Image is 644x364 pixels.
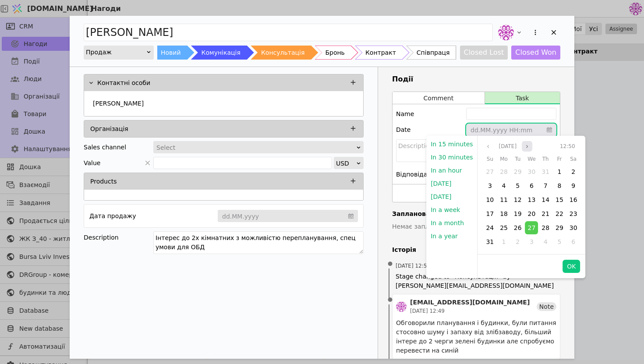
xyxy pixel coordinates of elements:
div: 03 Aug 2025 [483,179,496,192]
span: 6 [530,182,534,189]
div: 22 Aug 2025 [553,207,566,220]
span: We [527,154,536,164]
span: 20 [528,210,536,217]
div: 01 Aug 2025 [552,165,566,179]
span: 6 [571,238,575,245]
div: 31 Aug 2025 [483,235,496,248]
span: 7 [544,182,548,189]
div: Add Opportunity [70,16,574,359]
span: 31 [486,238,494,245]
span: 30 [570,224,577,231]
div: 04 Sep 2025 [538,235,552,249]
span: 13 [528,196,536,203]
button: In an hour [426,164,466,177]
svg: angle right [524,144,530,149]
button: Select month [495,141,520,152]
div: 06 Sep 2025 [566,235,580,249]
span: 14 [541,196,549,203]
span: Th [542,154,549,164]
span: 1 [557,168,561,175]
p: Контактні особи [97,78,150,88]
div: 05 Sep 2025 [553,235,566,248]
div: 18 Aug 2025 [497,207,511,221]
div: 06 Aug 2025 [525,179,539,193]
span: Fr [557,154,562,164]
div: 04 Aug 2025 [497,179,511,193]
div: 31 Aug 2025 [483,235,497,249]
button: In 30 minutes [426,151,477,164]
div: 11 Aug 2025 [497,193,511,207]
button: Closed Lost [460,46,508,60]
span: 15 [556,196,563,203]
div: 22 Aug 2025 [552,207,566,221]
div: 14 Aug 2025 [539,193,552,206]
span: 1 [502,238,506,245]
span: Tu [515,154,520,164]
span: 29 [514,168,522,175]
span: 9 [571,182,575,189]
button: In a week [426,203,464,216]
div: Контракт [365,46,396,60]
div: 13 Aug 2025 [525,193,538,206]
div: Note [537,302,556,311]
span: 5 [557,238,561,245]
div: 27 Aug 2025 (Today) [525,221,538,234]
span: 3 [488,182,492,189]
span: 26 [514,224,522,231]
span: • [386,253,395,276]
span: [DATE] 12:50 : [396,262,432,270]
div: 07 Aug 2025 [538,179,552,193]
div: Name [396,108,414,120]
div: 27 Jul 2025 [483,165,496,178]
div: 28 Aug 2025 [538,221,552,235]
span: Value [84,157,100,169]
div: Дата продажу [89,210,136,222]
label: Date [396,125,410,134]
span: • [386,289,395,311]
img: de [396,301,407,312]
span: 24 [486,224,494,231]
button: 12:50 [556,141,579,152]
button: Previous month [483,141,494,152]
div: 15 Aug 2025 [552,193,566,207]
span: 4 [544,238,548,245]
h4: Заплановано [392,209,560,219]
span: Mo [500,154,508,164]
div: 28 Aug 2025 [539,221,552,234]
div: 30 Aug 2025 [567,221,580,234]
div: 04 Sep 2025 [539,235,552,248]
div: [EMAIL_ADDRESS][DOMAIN_NAME] [410,298,530,307]
div: 08 Aug 2025 [553,179,566,192]
div: Aug 2025 [483,153,580,249]
p: Products [90,177,117,186]
div: 01 Sep 2025 [497,235,511,249]
span: 28 [500,168,508,175]
div: 06 Aug 2025 [525,179,538,192]
div: 21 Aug 2025 [538,207,552,221]
div: 16 Aug 2025 [566,193,580,207]
div: 19 Aug 2025 [511,207,524,220]
div: 30 Jul 2025 [525,165,539,179]
span: 19 [514,210,522,217]
h4: Історія [392,245,560,254]
svg: calendar [348,212,354,220]
div: Sales channel [84,141,126,153]
div: 02 Aug 2025 [566,165,580,179]
div: USD [336,157,356,170]
div: 17 Aug 2025 [483,207,496,220]
p: [PERSON_NAME] [93,99,144,108]
div: Відповідальний [396,168,447,180]
div: 21 Aug 2025 [539,207,552,220]
span: 22 [556,210,563,217]
div: 25 Aug 2025 [497,221,511,235]
span: Sa [570,154,577,164]
div: 29 Jul 2025 [511,165,525,179]
p: Організація [90,124,128,134]
span: 12 [514,196,522,203]
div: 10 Aug 2025 [483,193,497,207]
div: Консультація [261,46,304,60]
div: [DATE] 12:49 [410,307,530,315]
div: 28 Jul 2025 [497,165,511,179]
div: 02 Aug 2025 [567,165,580,178]
div: 29 Jul 2025 [511,165,524,178]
